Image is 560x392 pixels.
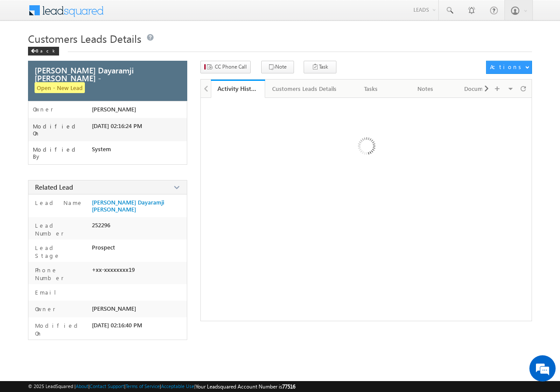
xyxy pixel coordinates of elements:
[321,102,411,193] img: Loading ...
[460,83,499,94] div: Documents
[211,80,265,98] a: Activity History
[33,288,63,296] label: Email
[215,63,247,71] span: CC Phone Call
[486,61,532,74] button: Actions
[90,383,124,389] a: Contact Support
[28,47,59,56] div: Back
[33,199,83,207] label: Lead Name
[92,222,110,229] span: 252296
[304,61,336,73] button: Task
[161,383,194,389] a: Acceptable Use
[92,106,136,113] span: [PERSON_NAME]
[92,244,115,251] span: Prospect
[76,383,88,389] a: About
[33,266,88,282] label: Phone Number
[33,222,88,237] label: Lead Number
[211,80,265,97] li: Activity History
[35,82,85,93] span: Open - New Lead
[33,146,92,160] label: Modified By
[265,80,344,98] a: Customers Leads Details
[92,266,135,273] span: +xx-xxxxxxxx19
[33,305,56,313] label: Owner
[33,322,88,337] label: Modified On
[92,199,182,213] a: [PERSON_NAME] Dayaramji [PERSON_NAME]
[351,83,391,94] div: Tasks
[399,80,453,98] a: Notes
[217,84,259,93] div: Activity History
[35,183,73,191] span: Related Lead
[33,106,53,113] label: Owner
[92,322,142,329] span: [DATE] 02:16:40 PM
[28,31,141,45] span: Customers Leads Details
[406,83,445,94] div: Notes
[92,122,142,129] span: [DATE] 02:16:24 PM
[196,383,295,390] span: Your Leadsquared Account Number is
[453,80,507,98] a: Documents
[344,80,399,98] a: Tasks
[92,305,136,312] span: [PERSON_NAME]
[126,383,160,389] a: Terms of Service
[92,146,111,153] span: System
[200,61,251,73] button: CC Phone Call
[33,244,88,260] label: Lead Stage
[282,383,295,390] span: 77516
[33,123,92,137] label: Modified On
[272,83,336,94] div: Customers Leads Details
[35,66,164,82] span: [PERSON_NAME] Dayaramji [PERSON_NAME] -
[490,63,525,71] div: Actions
[28,382,295,391] span: © 2025 LeadSquared | | | | |
[261,61,294,73] button: Note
